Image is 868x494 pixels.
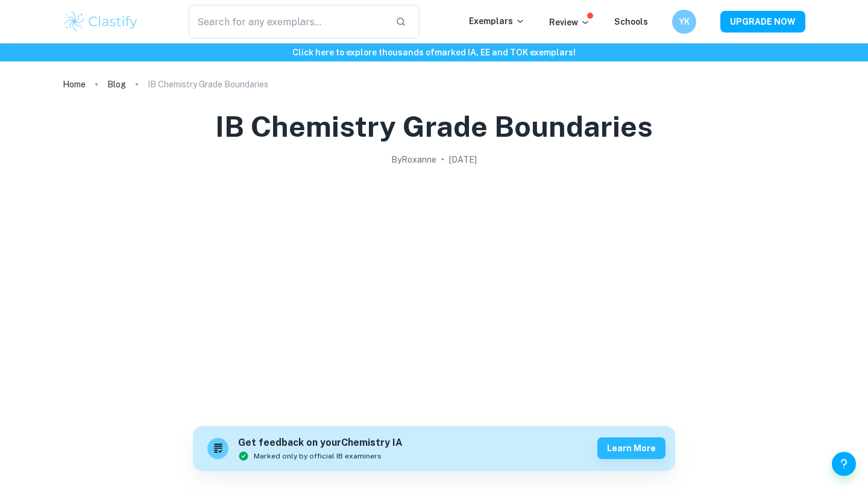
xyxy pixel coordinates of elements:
button: Learn more [597,437,665,459]
p: Review [549,16,590,29]
h6: Get feedback on your Chemistry IA [238,436,403,451]
button: UPGRADE NOW [720,11,805,33]
p: Exemplars [469,14,525,28]
h2: [DATE] [449,153,477,166]
a: Get feedback on yourChemistry IAMarked only by official IB examinersLearn more [193,426,675,471]
a: Home [63,76,86,93]
img: IB Chemistry Grade Boundaries cover image [193,171,675,412]
p: IB Chemistry Grade Boundaries [148,78,268,91]
a: Schools [614,17,648,27]
button: Help and Feedback [832,452,856,476]
h6: YK [678,15,691,28]
img: Clastify logo [63,10,139,34]
h1: IB Chemistry Grade Boundaries [215,107,653,146]
input: Search for any exemplars... [189,5,386,39]
p: • [441,153,444,166]
span: Marked only by official IB examiners [254,451,382,461]
button: YK [672,10,696,34]
a: Blog [107,76,126,93]
h2: By Roxanne [391,153,436,166]
h6: Click here to explore thousands of marked IA, EE and TOK exemplars ! [2,46,866,59]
